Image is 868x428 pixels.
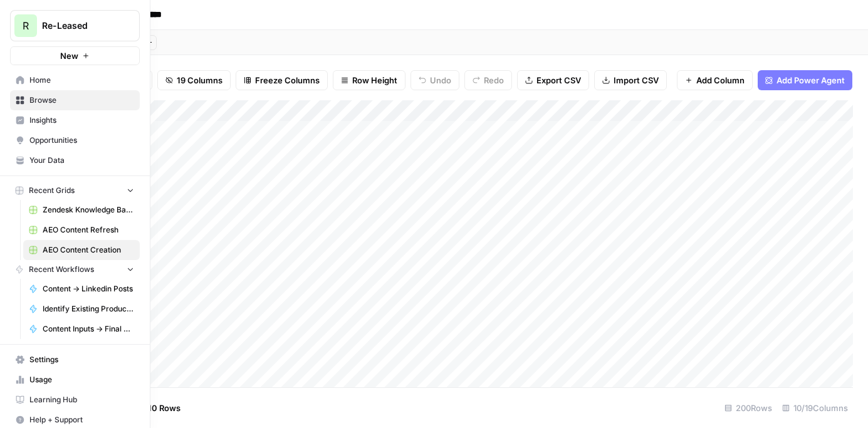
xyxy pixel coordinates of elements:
a: Identify Existing Product and Solution Pages [23,299,140,319]
span: Identify Existing Product and Solution Pages [43,303,134,315]
span: Recent Workflows [29,264,94,275]
a: Home [10,70,140,90]
span: Add Power Agent [776,74,845,86]
span: Add 10 Rows [130,402,180,414]
span: Undo [430,74,451,86]
button: Add Power Agent [758,70,852,90]
button: Undo [410,70,459,90]
span: Content Inputs -> Final Outputs [43,323,134,335]
button: 19 Columns [157,70,231,90]
button: Export CSV [517,70,589,90]
a: Content Inputs -> Final Outputs [23,319,140,339]
div: 200 Rows [719,398,777,418]
span: Import CSV [614,74,659,86]
a: Settings [10,350,140,370]
span: Freeze Columns [255,74,320,86]
span: Export CSV [536,74,581,86]
span: Help + Support [29,414,134,425]
span: AEO Content Refresh [43,224,134,236]
span: Usage [29,374,134,385]
span: AEO Content Creation [43,244,134,256]
span: Browse [29,95,134,106]
a: Zendesk Knowledge Base Update [23,200,140,220]
span: Insights [29,115,134,126]
a: Browse [10,90,140,110]
button: Workspace: Re-Leased [10,10,140,41]
span: Recent Grids [29,185,75,196]
div: 10/19 Columns [777,398,853,418]
a: AEO Content Refresh [23,220,140,240]
a: Learning Hub [10,390,140,410]
a: Insights [10,110,140,130]
button: Recent Grids [10,181,140,200]
button: Import CSV [594,70,667,90]
a: AEO Content Creation [23,240,140,260]
span: Home [29,75,134,86]
span: 19 Columns [177,74,222,86]
span: Zendesk Knowledge Base Update [43,204,134,216]
span: Redo [484,74,504,86]
span: Your Data [29,155,134,166]
span: R [23,18,29,33]
a: Content -> Linkedin Posts [23,279,140,299]
button: Row Height [333,70,405,90]
span: Content -> Linkedin Posts [43,283,134,295]
span: Opportunities [29,135,134,146]
a: Usage [10,370,140,390]
span: Add Column [696,74,745,86]
button: New [10,46,140,65]
span: New [60,50,78,62]
span: Re-Leased [42,19,118,32]
button: Recent Workflows [10,260,140,279]
button: Freeze Columns [236,70,328,90]
button: Add Column [677,70,753,90]
span: Settings [29,354,134,365]
span: Row Height [352,74,397,86]
span: Learning Hub [29,394,134,405]
a: Your Data [10,150,140,170]
button: Redo [464,70,512,90]
a: Opportunities [10,130,140,150]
